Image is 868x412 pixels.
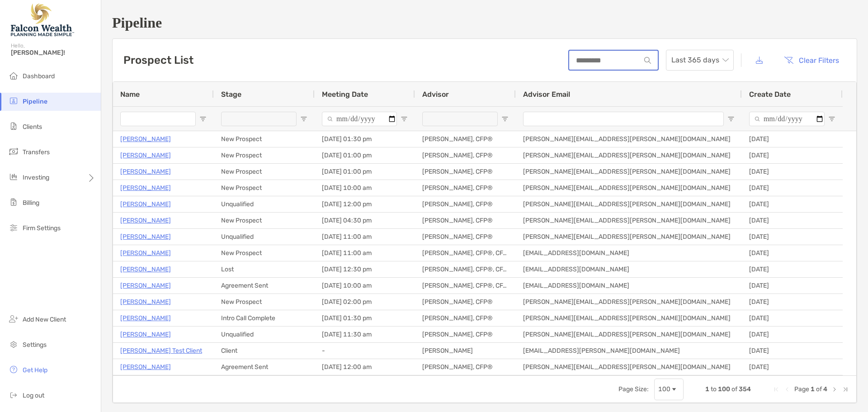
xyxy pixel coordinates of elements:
span: Clients [23,123,42,131]
a: [PERSON_NAME] [120,166,171,177]
div: [PERSON_NAME][EMAIL_ADDRESS][PERSON_NAME][DOMAIN_NAME] [516,131,742,147]
img: transfers icon [8,146,19,157]
p: [PERSON_NAME] [120,182,171,194]
span: Get Help [23,366,47,374]
img: logout icon [8,389,19,400]
span: of [731,385,737,393]
span: Add New Client [23,316,66,323]
div: [DATE] [742,359,843,375]
div: [DATE] [742,310,843,326]
img: billing icon [8,197,19,208]
div: [EMAIL_ADDRESS][DOMAIN_NAME] [516,245,742,261]
div: [PERSON_NAME][EMAIL_ADDRESS][PERSON_NAME][DOMAIN_NAME] [516,359,742,375]
span: Settings [23,341,47,349]
span: 1 [705,385,709,393]
div: [DATE] [742,261,843,277]
div: Page Size [654,379,684,400]
div: Unqualified [214,196,315,212]
div: [DATE] [742,147,843,163]
div: [PERSON_NAME], CFP® [415,327,516,342]
a: [PERSON_NAME] [120,296,171,308]
div: [PERSON_NAME], CFP® [415,359,516,375]
a: [PERSON_NAME] [120,264,171,275]
div: New Prospect [214,131,315,147]
div: [DATE] 11:30 am [315,327,415,342]
img: get-help icon [8,364,19,375]
div: 100 [658,385,670,393]
img: firm-settings icon [8,222,19,233]
img: settings icon [8,339,19,350]
input: Create Date Filter Input [749,112,825,126]
div: [PERSON_NAME] [415,343,516,359]
span: [PERSON_NAME]! [11,49,95,57]
p: [PERSON_NAME] [120,329,171,340]
span: Investing [23,174,49,181]
div: New Prospect [214,294,315,310]
div: Last Page [842,386,849,393]
div: [PERSON_NAME], CFP® [415,164,516,180]
img: input icon [644,57,651,64]
h1: Pipeline [112,14,857,31]
img: investing icon [8,171,19,182]
span: 354 [739,385,751,393]
div: Intro Call Complete [214,310,315,326]
span: 100 [718,385,730,393]
span: Pipeline [23,98,47,105]
button: Open Filter Menu [199,115,207,123]
img: clients icon [8,121,19,132]
button: Open Filter Menu [828,115,835,123]
div: [EMAIL_ADDRESS][DOMAIN_NAME] [516,261,742,277]
div: [DATE] 10:00 am [315,180,415,196]
input: Name Filter Input [120,112,196,126]
span: Billing [23,199,39,207]
div: [DATE] [742,294,843,310]
span: Meeting Date [322,90,368,99]
div: [DATE] 10:00 am [315,278,415,294]
div: [PERSON_NAME][EMAIL_ADDRESS][PERSON_NAME][DOMAIN_NAME] [516,164,742,180]
div: [DATE] [742,196,843,212]
div: [DATE] 01:30 pm [315,310,415,326]
img: Falcon Wealth Planning Logo [11,4,74,36]
div: [DATE] [742,245,843,261]
div: [DATE] 01:30 pm [315,131,415,147]
p: [PERSON_NAME] [120,280,171,291]
span: Name [120,90,140,99]
div: Agreement Sent [214,278,315,294]
div: [PERSON_NAME][EMAIL_ADDRESS][PERSON_NAME][DOMAIN_NAME] [516,213,742,228]
div: Previous Page [783,386,791,393]
span: Log out [23,392,44,399]
div: Page Size: [618,385,649,393]
span: Advisor [422,90,449,99]
a: [PERSON_NAME] [120,199,171,210]
div: [DATE] [742,343,843,359]
a: [PERSON_NAME] [120,231,171,242]
div: New Prospect [214,245,315,261]
div: [PERSON_NAME][EMAIL_ADDRESS][PERSON_NAME][DOMAIN_NAME] [516,180,742,196]
span: Stage [221,90,241,99]
span: to [711,385,717,393]
div: New Prospect [214,180,315,196]
div: [PERSON_NAME], CFP® [415,294,516,310]
div: [PERSON_NAME][EMAIL_ADDRESS][PERSON_NAME][DOMAIN_NAME] [516,196,742,212]
input: Advisor Email Filter Input [523,112,724,126]
h3: Prospect List [123,54,193,66]
p: [PERSON_NAME] [120,215,171,226]
a: [PERSON_NAME] [120,361,171,373]
div: [DATE] [742,327,843,342]
a: [PERSON_NAME] [120,313,171,324]
div: - [315,343,415,359]
div: [DATE] 01:00 pm [315,164,415,180]
div: [PERSON_NAME][EMAIL_ADDRESS][PERSON_NAME][DOMAIN_NAME] [516,229,742,245]
div: [DATE] [742,180,843,196]
div: [PERSON_NAME], CFP® [415,213,516,228]
div: [PERSON_NAME], CFP®, CFA® [415,245,516,261]
div: [DATE] 12:30 pm [315,261,415,277]
a: [PERSON_NAME] [120,247,171,259]
div: [PERSON_NAME][EMAIL_ADDRESS][PERSON_NAME][DOMAIN_NAME] [516,310,742,326]
div: [DATE] 01:00 pm [315,147,415,163]
a: [PERSON_NAME] [120,133,171,145]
